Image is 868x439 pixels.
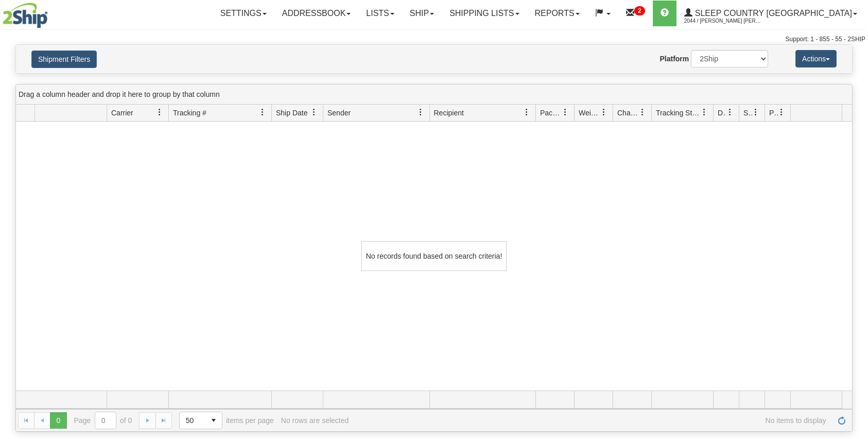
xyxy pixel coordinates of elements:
a: Packages filter column settings [557,104,574,121]
span: select [205,412,222,429]
span: Sender [327,108,351,118]
span: Ship Date [276,108,307,118]
span: Page of 0 [74,412,132,429]
span: Sleep Country [GEOGRAPHIC_DATA] [692,9,852,18]
a: 2 [618,1,653,26]
button: Shipment Filters [31,50,97,68]
span: Carrier [111,108,133,118]
a: Settings [213,1,274,26]
a: Sleep Country [GEOGRAPHIC_DATA] 2044 / [PERSON_NAME] [PERSON_NAME] [676,1,865,26]
a: Sender filter column settings [412,104,429,121]
a: Weight filter column settings [595,104,613,121]
a: Recipient filter column settings [518,104,535,121]
div: grid grouping header [16,85,852,105]
span: Charge [617,108,639,118]
a: Reports [527,1,587,26]
span: items per page [179,412,274,429]
a: Tracking Status filter column settings [696,104,713,121]
a: Delivery Status filter column settings [721,104,739,121]
a: Tracking # filter column settings [254,104,271,121]
a: Ship Date filter column settings [305,104,323,121]
span: Pickup Status [769,108,778,118]
a: Ship [402,1,442,26]
span: 50 [186,415,199,426]
span: Shipment Issues [743,108,752,118]
a: Shipping lists [442,1,527,26]
a: Pickup Status filter column settings [773,104,790,121]
a: Shipment Issues filter column settings [747,104,765,121]
span: Page 0 [50,412,66,429]
sup: 2 [634,6,645,15]
a: Charge filter column settings [634,104,651,121]
div: No rows are selected [281,416,349,425]
div: No records found based on search criteria! [361,241,507,271]
span: Tracking # [173,108,206,118]
span: Delivery Status [718,108,726,118]
img: logo2044.jpg [3,3,48,28]
iframe: chat widget [844,167,867,272]
span: Packages [540,108,562,118]
a: Carrier filter column settings [151,104,168,121]
a: Refresh [834,412,850,429]
button: Actions [795,50,837,67]
a: Addressbook [274,1,359,26]
label: Platform [659,54,689,64]
span: Weight [579,108,600,118]
a: Lists [358,1,402,26]
div: Support: 1 - 855 - 55 - 2SHIP [3,35,865,44]
span: Page sizes drop down [179,412,222,429]
span: 2044 / [PERSON_NAME] [PERSON_NAME] [684,16,761,26]
span: Recipient [434,108,464,118]
span: No items to display [356,416,826,425]
span: Tracking Status [656,108,701,118]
